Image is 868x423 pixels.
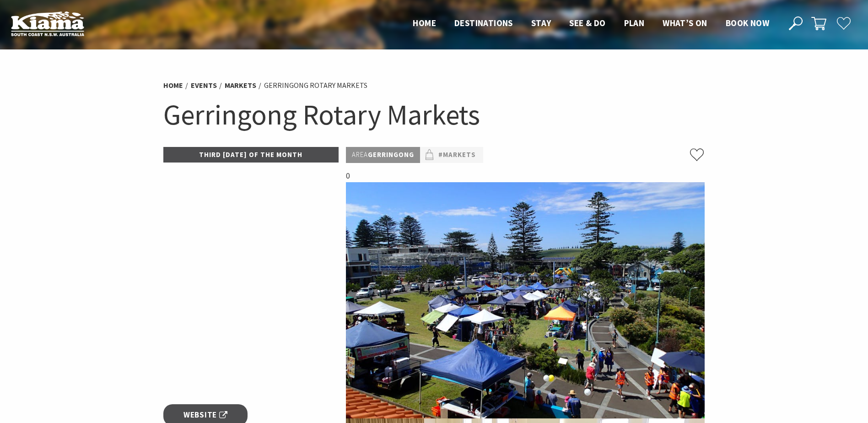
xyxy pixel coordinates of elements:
[624,17,645,29] a: Plan
[726,17,769,29] a: Book now
[531,17,551,28] span: Stay
[531,17,551,29] a: Stay
[413,17,436,29] a: Home
[163,81,183,90] a: Home
[183,409,227,421] span: Website
[346,147,420,163] p: Gerringong
[663,17,707,29] a: What’s On
[191,81,217,90] a: Events
[163,96,705,133] h1: Gerringong Rotary Markets
[726,17,769,28] span: Book now
[413,17,436,28] span: Home
[624,17,645,28] span: Plan
[569,17,605,28] span: See & Do
[454,17,513,28] span: Destinations
[346,182,705,418] img: Christmas Market and Street Parade
[663,17,707,28] span: What’s On
[438,149,476,161] a: #Markets
[454,17,513,29] a: Destinations
[163,147,339,163] p: Third [DATE] of the Month
[264,80,367,92] li: Gerringong Rotary Markets
[11,11,84,36] img: Kiama Logo
[225,81,256,90] a: Markets
[404,16,778,31] nav: Main Menu
[352,150,368,159] span: Area
[569,17,605,29] a: See & Do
